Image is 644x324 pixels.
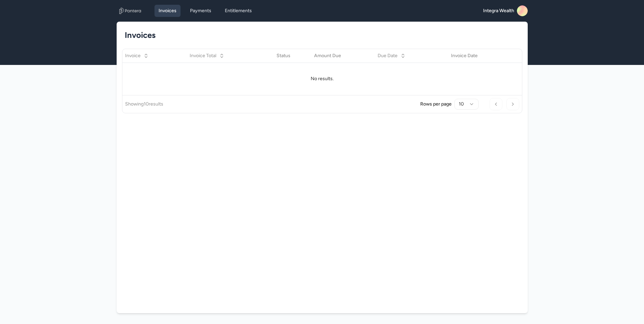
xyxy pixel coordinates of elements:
[186,50,229,62] button: Invoice Total
[448,49,511,63] th: Invoice Date
[483,7,514,14] span: Integra Wealth
[420,101,452,108] p: Rows per page
[190,52,216,59] span: Invoice Total
[122,63,522,95] td: No results.
[311,49,375,63] th: Amount Due
[274,49,312,63] th: Status
[221,5,256,17] a: Entitlements
[374,50,410,62] button: Due Date
[125,101,163,108] p: Showing 10 results
[119,5,141,16] img: logo.png
[483,5,528,16] a: Integra Wealth
[125,30,514,41] h1: Invoices
[186,5,215,17] a: Payments
[378,52,398,59] span: Due Date
[125,52,141,59] span: Invoice
[154,5,181,17] a: Invoices
[121,50,153,62] button: Invoice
